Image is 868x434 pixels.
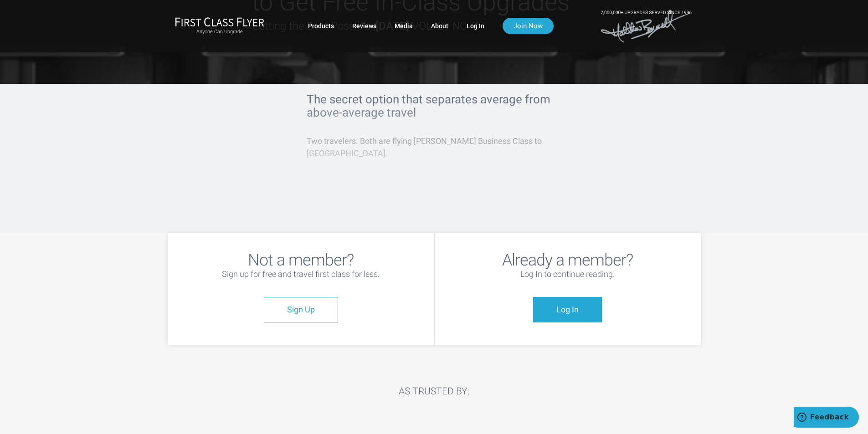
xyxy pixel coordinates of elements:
a: Reviews [352,18,376,34]
a: Products [308,18,334,34]
span: AS TRUSTED BY: [399,386,469,397]
a: Media [395,18,413,34]
a: About [431,18,448,34]
span: Log In to continue reading. [520,269,615,279]
a: Log In [467,18,484,34]
a: First Class FlyerAnyone Can Upgrade [175,17,264,35]
span: Not a member? [248,250,354,270]
span: Sign up for free and travel first class for less. [222,269,380,279]
small: Anyone Can Upgrade [175,29,264,35]
span: Sign Up [287,305,315,314]
iframe: Opens a widget where you can find more information [794,407,859,429]
span: Already a member? [502,250,633,270]
img: First Class Flyer [175,17,264,26]
span: Log In [556,305,579,314]
a: Join Now [503,18,554,34]
a: Sign Up [264,297,338,322]
a: Log In [533,297,602,322]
